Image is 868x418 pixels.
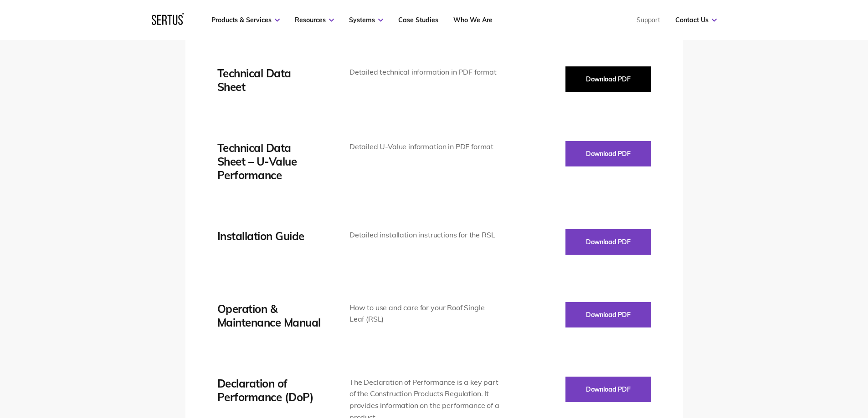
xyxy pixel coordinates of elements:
div: Installation Guide [217,229,322,243]
div: Detailed technical information in PDF format [349,66,500,78]
button: Download PDF [565,66,651,92]
div: Detailed installation instructions for the RSL [349,229,500,241]
div: Technical Data Sheet [217,66,322,94]
button: Download PDF [565,377,651,402]
a: Case Studies [398,16,438,24]
button: Download PDF [565,302,651,327]
div: Declaration of Performance (DoP) [217,377,322,404]
a: Who We Are [453,16,493,24]
button: Download PDF [565,141,651,166]
a: Products & Services [211,16,280,24]
div: Operation & Maintenance Manual [217,302,322,329]
div: Detailed U-Value information in PDF format [349,141,500,153]
a: Contact Us [675,16,717,24]
button: Download PDF [565,229,651,255]
div: How to use and care for your Roof Single Leaf (RSL) [349,302,500,325]
a: Systems [349,16,383,24]
iframe: Chat Widget [704,312,868,418]
a: Support [637,16,660,24]
div: Technical Data Sheet – U-Value Performance [217,141,322,182]
a: Resources [295,16,334,24]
